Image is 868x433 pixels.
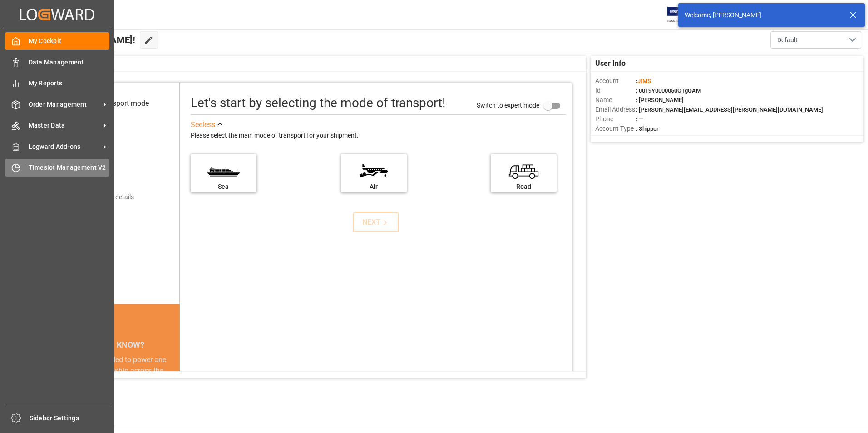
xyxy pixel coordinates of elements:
div: Please select the main mode of transport for your shipment. [191,130,566,141]
a: Data Management [5,53,109,71]
div: Add shipping details [77,192,134,202]
button: NEXT [353,212,399,232]
span: Name [595,95,636,105]
span: Default [777,35,798,45]
span: Data Management [29,58,110,67]
img: Exertis%20JAM%20-%20Email%20Logo.jpg_1722504956.jpg [667,7,699,23]
button: open menu [770,31,861,49]
span: Switch to expert mode [477,101,539,108]
span: Email Address [595,105,636,114]
span: : Shipper [636,125,659,132]
span: Phone [595,114,636,124]
span: : — [636,116,643,123]
span: User Info [595,58,626,69]
div: Road [495,182,552,192]
span: Master Data [29,121,100,130]
span: : [PERSON_NAME][EMAIL_ADDRESS][PERSON_NAME][DOMAIN_NAME] [636,106,823,113]
span: : [PERSON_NAME] [636,97,684,103]
div: NEXT [362,217,390,228]
div: Sea [195,182,252,192]
span: Id [595,86,636,95]
div: See less [191,119,215,130]
span: Hello [PERSON_NAME]! [38,31,135,49]
a: My Cockpit [5,32,109,50]
span: Sidebar Settings [30,413,111,423]
div: Air [345,182,402,192]
button: next slide / item [167,354,180,431]
span: Logward Add-ons [29,142,100,152]
a: Timeslot Management V2 [5,159,109,177]
span: Timeslot Management V2 [29,163,110,172]
div: Let's start by selecting the mode of transport! [191,93,445,113]
span: My Cockpit [29,36,110,46]
span: : 0019Y0000050OTgQAM [636,87,701,94]
span: JIMS [637,78,651,84]
span: My Reports [29,79,110,88]
span: : [636,78,651,84]
div: Welcome, [PERSON_NAME] [685,10,841,20]
span: Order Management [29,100,100,109]
span: Account [595,76,636,86]
span: Account Type [595,124,636,133]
